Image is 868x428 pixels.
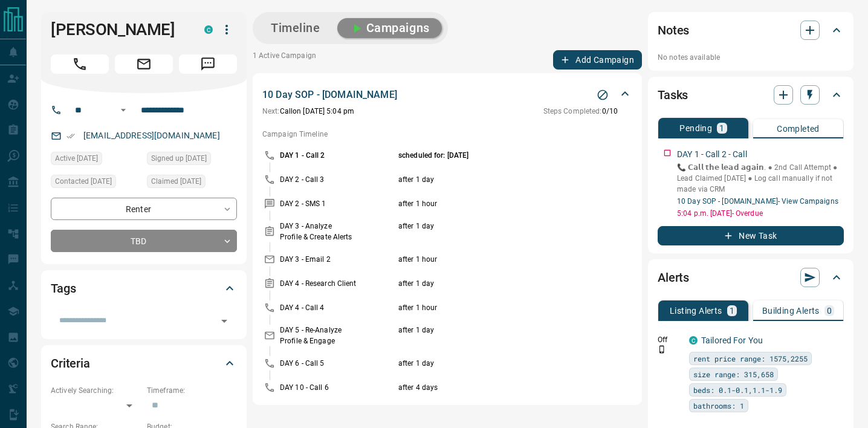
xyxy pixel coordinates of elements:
span: Call [51,54,109,74]
svg: Email Verified [66,132,75,140]
a: [EMAIL_ADDRESS][DOMAIN_NAME] [83,131,220,140]
div: Criteria [51,349,237,378]
p: after 1 day [398,325,591,346]
div: 10 Day SOP - [DOMAIN_NAME]Stop CampaignNext:Callon [DATE] 5:04 pmSteps Completed:0/10 [262,85,632,119]
div: Alerts [658,263,844,292]
div: Tags [51,274,237,303]
div: Tasks [658,80,844,109]
button: New Task [658,226,844,245]
span: Claimed [DATE] [151,175,201,187]
h2: Notes [658,21,689,40]
p: after 1 day [398,174,591,185]
span: Contacted [DATE] [55,175,112,187]
h2: Tasks [658,85,688,105]
p: after 1 hour [398,198,591,209]
span: size range: 315,658 [693,368,774,380]
div: Renter [51,198,237,220]
span: rent price range: 1575,2255 [693,352,808,365]
a: 10 Day SOP - [DOMAIN_NAME]- View Campaigns [677,197,838,206]
button: Add Campaign [553,50,642,70]
p: 📞 𝗖𝗮𝗹𝗹 𝘁𝗵𝗲 𝗹𝗲𝗮𝗱 𝗮𝗴𝗮𝗶𝗻. ● 2nd Call Attempt ● Lead Claimed [DATE] ‎● Log call manually if not made ... [677,162,844,195]
svg: Push Notification Only [658,345,666,354]
div: Wed Jul 16 2025 [51,175,141,192]
span: Email [115,54,173,74]
p: DAY 4 - Call 4 [280,302,395,313]
div: condos.ca [689,336,698,345]
span: Active [DATE] [55,152,98,164]
p: Timeframe: [147,385,237,396]
button: Open [216,313,233,329]
p: No notes available [658,52,844,63]
p: Off [658,334,682,345]
p: Actively Searching: [51,385,141,396]
span: Message [179,54,237,74]
p: 1 [730,306,734,315]
button: Campaigns [337,18,442,38]
p: DAY 2 - Call 3 [280,174,395,185]
div: TBD [51,230,237,252]
p: 5:04 p.m. [DATE] - Overdue [677,208,844,219]
div: Wed Jul 16 2025 [147,152,237,169]
p: DAY 6 - Call 5 [280,358,395,369]
p: Completed [777,125,820,133]
p: 1 [719,124,724,132]
p: 1 Active Campaign [253,50,316,70]
p: after 1 day [398,358,591,369]
h1: [PERSON_NAME] [51,20,186,39]
p: DAY 4 - Research Client [280,278,395,289]
button: Open [116,103,131,117]
p: after 1 day [398,221,591,242]
p: Listing Alerts [670,306,722,315]
span: beds: 0.1-0.1,1.1-1.9 [693,384,782,396]
p: DAY 3 - Analyze Profile & Create Alerts [280,221,395,242]
p: DAY 3 - Email 2 [280,254,395,265]
div: Thu Jul 17 2025 [51,152,141,169]
p: Building Alerts [762,306,820,315]
p: Campaign Timeline [262,129,632,140]
div: condos.ca [204,25,213,34]
p: DAY 2 - SMS 1 [280,198,395,209]
p: after 1 hour [398,302,591,313]
p: Call on [DATE] 5:04 pm [262,106,354,117]
p: after 4 days [398,382,591,393]
p: DAY 1 - Call 2 [280,150,395,161]
p: 0 / 10 [543,106,618,117]
div: Notes [658,16,844,45]
div: Wed Jul 16 2025 [147,175,237,192]
span: Next: [262,107,280,115]
button: Timeline [259,18,332,38]
button: Stop Campaign [594,86,612,104]
a: Tailored For You [701,336,763,345]
p: Pending [679,124,712,132]
p: DAY 10 - Call 6 [280,382,395,393]
p: DAY 5 - Re-Analyze Profile & Engage [280,325,395,346]
span: Signed up [DATE] [151,152,207,164]
p: after 1 hour [398,254,591,265]
span: bathrooms: 1 [693,400,744,412]
p: 0 [827,306,832,315]
h2: Tags [51,279,76,298]
span: Steps Completed: [543,107,602,115]
h2: Alerts [658,268,689,287]
p: after 1 day [398,278,591,289]
p: scheduled for: [DATE] [398,150,591,161]
h2: Criteria [51,354,90,373]
p: DAY 1 - Call 2 - Call [677,148,747,161]
p: 10 Day SOP - [DOMAIN_NAME] [262,88,397,102]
